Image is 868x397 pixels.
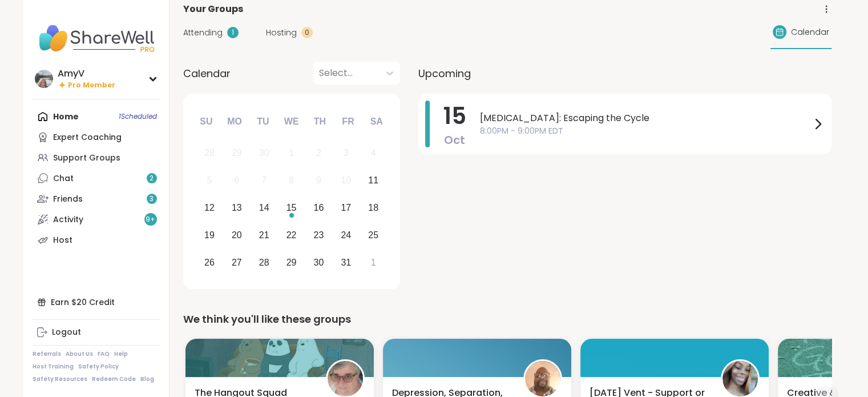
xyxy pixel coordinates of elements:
[224,141,249,166] div: Not available Monday, September 29th, 2025
[53,153,120,164] div: Support Groups
[33,375,87,383] a: Safety Resources
[368,173,378,188] div: 11
[114,350,128,358] a: Help
[92,375,136,383] a: Redeem Code
[98,350,110,358] a: FAQ
[289,145,294,161] div: 1
[252,169,276,193] div: Not available Tuesday, October 7th, 2025
[306,250,331,275] div: Choose Thursday, October 30th, 2025
[183,66,231,81] span: Calendar
[341,255,351,270] div: 31
[140,375,154,383] a: Blog
[314,200,324,215] div: 16
[58,67,115,80] div: AmyV
[53,235,72,246] div: Host
[286,227,297,243] div: 22
[306,196,331,220] div: Choose Thursday, October 16th, 2025
[234,173,239,188] div: 6
[52,327,81,338] div: Logout
[150,174,154,183] span: 2
[224,250,249,275] div: Choose Monday, October 27th, 2025
[53,132,122,143] div: Expert Coaching
[368,200,378,215] div: 18
[197,196,222,220] div: Choose Sunday, October 12th, 2025
[33,127,160,147] a: Expert Coaching
[207,173,212,188] div: 5
[33,147,160,168] a: Support Groups
[266,27,297,39] span: Hosting
[278,109,304,134] div: We
[361,223,386,247] div: Choose Saturday, October 25th, 2025
[306,141,331,166] div: Not available Thursday, October 2nd, 2025
[232,200,242,215] div: 13
[722,361,758,396] img: seasonzofapril
[334,169,358,193] div: Not available Friday, October 10th, 2025
[341,173,351,188] div: 10
[525,361,560,396] img: dougr2026
[371,145,376,161] div: 4
[361,141,386,166] div: Not available Saturday, October 4th, 2025
[197,169,222,193] div: Not available Sunday, October 5th, 2025
[33,168,160,189] a: Chat2
[361,250,386,275] div: Choose Saturday, November 1st, 2025
[279,169,304,193] div: Not available Wednesday, October 8th, 2025
[334,196,358,220] div: Choose Friday, October 17th, 2025
[53,173,74,185] div: Chat
[341,200,351,215] div: 17
[480,125,811,137] span: 8:00PM - 9:00PM EDT
[33,189,160,209] a: Friends3
[224,169,249,193] div: Not available Monday, October 6th, 2025
[418,66,471,81] span: Upcoming
[314,255,324,270] div: 30
[261,173,267,188] div: 7
[791,26,829,38] span: Calendar
[35,70,53,88] img: AmyV
[336,109,361,134] div: Fr
[279,196,304,220] div: Choose Wednesday, October 15th, 2025
[252,250,276,275] div: Choose Tuesday, October 28th, 2025
[252,223,276,247] div: Choose Tuesday, October 21st, 2025
[364,109,389,134] div: Sa
[204,255,215,270] div: 26
[197,250,222,275] div: Choose Sunday, October 26th, 2025
[289,173,294,188] div: 8
[259,255,269,270] div: 28
[306,169,331,193] div: Not available Thursday, October 9th, 2025
[204,145,215,161] div: 28
[150,194,154,204] span: 3
[232,145,242,161] div: 29
[222,109,247,134] div: Mo
[334,250,358,275] div: Choose Friday, October 31st, 2025
[53,214,83,226] div: Activity
[33,350,61,358] a: Referrals
[197,223,222,247] div: Choose Sunday, October 19th, 2025
[279,141,304,166] div: Not available Wednesday, October 1st, 2025
[33,230,160,250] a: Host
[196,139,387,276] div: month 2025-10
[224,223,249,247] div: Choose Monday, October 20th, 2025
[344,145,349,161] div: 3
[33,322,160,343] a: Logout
[279,223,304,247] div: Choose Wednesday, October 22nd, 2025
[301,27,313,38] div: 0
[334,223,358,247] div: Choose Friday, October 24th, 2025
[183,27,223,39] span: Attending
[66,350,93,358] a: About Us
[286,255,297,270] div: 29
[227,27,239,38] div: 1
[53,194,83,205] div: Friends
[197,141,222,166] div: Not available Sunday, September 28th, 2025
[33,292,160,312] div: Earn $20 Credit
[316,145,321,161] div: 2
[33,363,74,371] a: Host Training
[368,227,378,243] div: 25
[259,145,269,161] div: 30
[371,255,376,270] div: 1
[204,227,215,243] div: 19
[146,215,155,224] span: 9 +
[307,109,332,134] div: Th
[224,196,249,220] div: Choose Monday, October 13th, 2025
[251,109,276,134] div: Tu
[286,200,297,215] div: 15
[361,169,386,193] div: Choose Saturday, October 11th, 2025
